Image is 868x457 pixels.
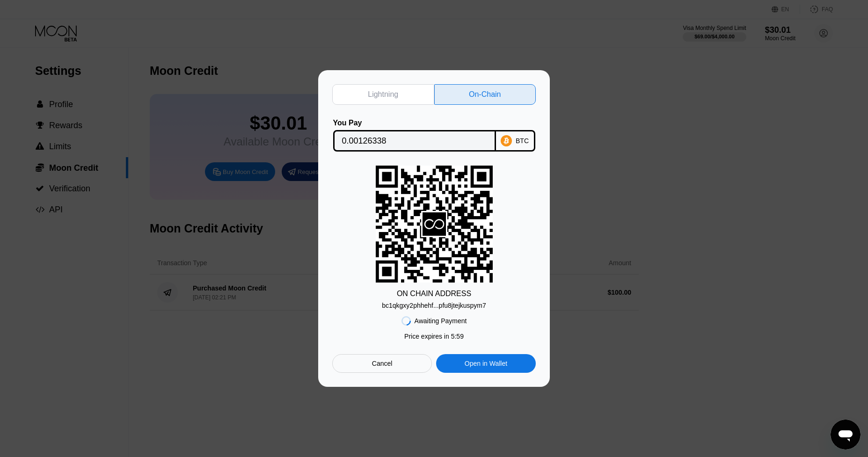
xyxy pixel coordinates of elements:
[382,302,486,309] div: bc1qkgxy2phhehf...pfu8jtejkuspym7
[465,359,507,368] div: Open in Wallet
[333,119,496,127] div: You Pay
[332,354,432,373] div: Cancel
[451,333,464,340] span: 5 : 59
[332,119,536,152] div: You PayBTC
[372,359,393,368] div: Cancel
[434,84,536,105] div: On-Chain
[368,90,398,99] div: Lightning
[415,317,467,325] div: Awaiting Payment
[469,90,501,99] div: On-Chain
[436,354,536,373] div: Open in Wallet
[332,84,434,105] div: Lightning
[404,333,464,340] div: Price expires in
[831,420,861,450] iframe: Button to launch messaging window, conversation in progress
[516,137,529,145] div: BTC
[397,290,471,298] div: ON CHAIN ADDRESS
[382,298,486,309] div: bc1qkgxy2phhehf...pfu8jtejkuspym7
